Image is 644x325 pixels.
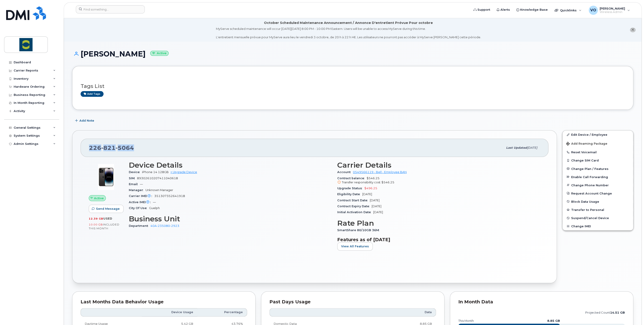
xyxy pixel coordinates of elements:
small: Active [150,51,169,56]
span: Active [94,196,104,200]
text: projected count [585,311,625,314]
button: Reset Voicemail [563,148,633,156]
span: Device [129,170,142,174]
span: Upgrade Status [337,187,364,190]
span: 226 [89,144,134,151]
h3: Features as of [DATE] [337,237,540,242]
button: Change Plan / Features [563,165,633,173]
h3: Device Details [129,161,332,169]
span: 89302610207411040618 [137,177,178,180]
span: Add Note [79,118,94,123]
span: Account [337,170,353,174]
button: Send Message [89,205,124,213]
span: 10.00 GB [89,223,103,226]
button: Suspend/Cancel Device [563,214,633,222]
span: SmartShare 80/10GB 36M [337,228,381,232]
span: 821 [101,144,116,151]
button: close notification [630,28,636,32]
text: this month [458,319,474,322]
span: 5064 [116,144,134,151]
span: [DATE] [373,210,383,214]
button: Transfer to Personal [563,206,633,214]
div: October Scheduled Maintenance Announcement / Annonce D'entretient Prévue Pour octobre [264,20,433,25]
button: Request Account Change [563,189,633,197]
span: Active IMEI [129,200,153,204]
span: iPhone 14 128GB [142,170,169,174]
span: — [140,182,143,186]
span: 351307352641918 [154,194,185,198]
span: Send Message [96,207,120,211]
h3: Tags List [81,83,625,89]
span: [DATE] [370,199,380,202]
span: $496.25 [364,187,377,190]
span: Suspend/Cancel Device [571,216,609,220]
span: included this month [89,223,119,230]
span: used [103,217,112,220]
button: Enable Call Forwarding [563,173,633,181]
span: [DATE] [362,192,372,196]
span: [DATE] [527,146,537,149]
tspan: 14.51 GB [610,311,625,314]
span: Add Roaming Package [566,142,607,146]
span: SIM [129,177,137,180]
button: Change Phone Number [563,181,633,189]
button: Block Data Usage [563,197,633,206]
img: image20231002-3703462-njx0qo.jpeg [92,163,120,191]
span: Transfer responsibility cost [342,181,380,184]
h3: Business Unit [129,215,332,223]
a: Add tags [81,91,104,97]
span: Unknown Manager [145,188,173,192]
span: Manager [129,188,145,192]
button: View All Features [337,242,373,251]
span: Last updated [506,146,527,149]
span: View All Features [341,244,369,248]
h3: Carrier Details [337,161,540,169]
span: — [153,200,156,204]
a: 0549566119 - Bell - Employee BAN [353,170,407,174]
span: Eligibility Date [337,192,362,196]
th: Device Usage [142,308,197,316]
button: Change IMEI [563,222,633,230]
span: $546.25 [381,181,394,184]
span: Email [129,182,140,186]
text: 8.85 GB [547,319,560,322]
th: Data [363,308,436,316]
span: 12.39 GB [89,217,103,220]
h1: [PERSON_NAME] [72,50,633,58]
span: Guelph [149,206,160,210]
h3: Rate Plan [337,219,540,227]
span: Department [129,224,150,228]
span: Carrier IMEI [129,194,154,198]
div: In Month Data [458,300,625,304]
div: MyServe scheduled maintenance will occur [DATE][DATE] 8:00 PM - 10:00 PM Eastern. Users will be u... [216,27,481,39]
th: Percentage [197,308,247,316]
div: Last Months Data Behavior Usage [81,300,247,304]
span: Enable Call Forwarding [571,175,608,179]
a: Edit Device / Employee [563,131,633,139]
span: Contract Expiry Date [337,205,372,208]
span: $546.25 [337,177,540,185]
button: Change SIM Card [563,156,633,164]
button: Add Note [72,117,98,125]
span: Initial Activation Date [337,210,373,214]
span: Change Plan / Features [571,167,609,170]
span: Contract balance [337,177,367,180]
span: City Of Use [129,206,149,210]
button: Add Roaming Package [563,139,633,148]
span: Contract Start Date [337,199,370,202]
a: 40A-235080-2923 [150,224,179,228]
span: [DATE] [372,205,381,208]
a: + Upgrade Device [170,170,197,174]
div: Past Days Usage [269,300,436,304]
